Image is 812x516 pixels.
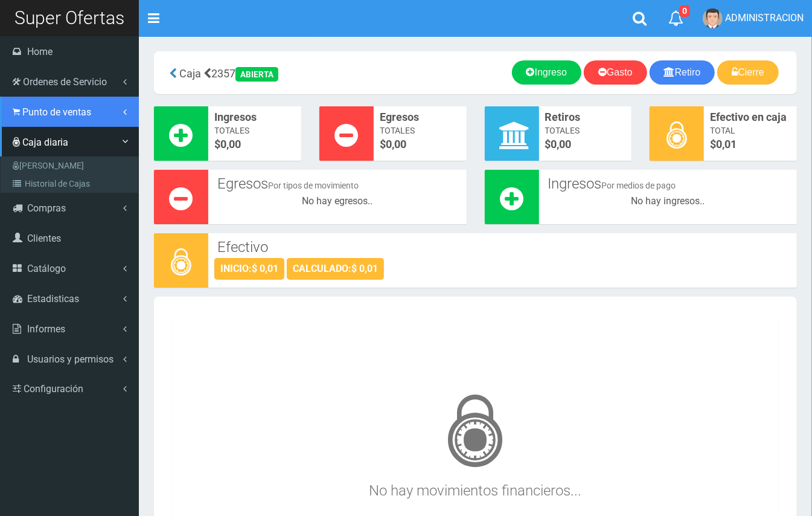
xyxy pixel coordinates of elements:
div: No hay ingresos.. [545,195,791,208]
font: 0,00 [220,138,241,150]
a: [PERSON_NAME] [4,156,138,175]
span: Informes [27,323,65,335]
span: Totales [214,124,295,137]
h3: Efectivo [217,239,788,255]
h3: Egresos [217,176,458,192]
a: Ingreso [512,60,581,85]
span: Egresos [380,109,461,125]
div: CALCULADO: [287,258,384,280]
span: Caja diaria [22,137,68,148]
font: 0,00 [386,138,406,150]
span: Compras [27,202,66,214]
span: ADMINISTRACION [725,12,804,24]
h3: No hay movimientos financieros... [178,378,773,498]
strong: $ 0,01 [351,263,378,274]
h3: Ingresos [548,176,788,192]
span: 0,01 [716,138,737,150]
span: Ordenes de Servicio [23,76,107,88]
a: Gasto [584,60,647,85]
span: Configuración [24,383,83,395]
span: Catálogo [27,263,66,274]
strong: $ 0,01 [252,263,278,274]
span: Usuarios y permisos [27,353,113,365]
span: Clientes [27,233,61,244]
span: Home [27,46,53,57]
span: Totales [380,124,461,137]
small: Por medios de pago [602,181,676,190]
span: Totales [545,124,626,137]
span: Efectivo en caja [710,109,791,125]
small: Por tipos de movimiento [268,181,359,190]
div: 2357 [163,60,371,85]
span: Caja [179,67,201,80]
span: $ [545,137,626,152]
span: Punto de ventas [22,106,91,118]
span: $ [214,137,295,152]
span: Super Ofertas [14,7,124,28]
span: $ [380,137,461,152]
div: No hay egresos.. [214,195,461,208]
img: User Image [703,8,723,28]
a: Retiro [650,60,715,85]
span: 0 [679,5,690,17]
span: Ingresos [214,109,295,125]
span: Estadisticas [27,293,79,305]
a: Historial de Cajas [4,175,138,193]
div: ABIERTA [235,67,278,82]
span: Retiros [545,109,626,125]
div: INICIO: [214,258,284,280]
font: 0,00 [551,138,572,150]
span: $ [710,137,791,152]
a: Cierre [717,60,779,85]
span: Total [710,124,791,137]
